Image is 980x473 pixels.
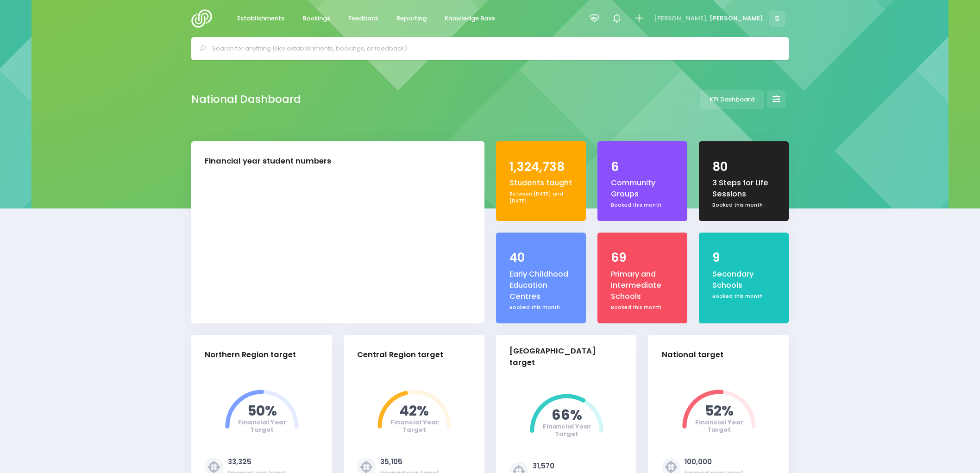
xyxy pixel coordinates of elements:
[611,249,674,267] div: 69
[611,304,674,311] div: Booked this month
[611,269,674,303] div: Primary and Intermediate Schools
[712,249,775,267] div: 9
[509,177,572,189] div: Students taught
[611,177,674,200] div: Community Groups
[295,10,338,28] a: Bookings
[228,457,251,467] a: 33,325
[357,349,443,361] div: Central Region target
[712,158,775,176] div: 80
[533,461,554,471] a: 31,570
[509,190,572,205] div: Between [DATE] and [DATE]
[769,11,785,27] span: S
[229,10,292,28] a: Establishments
[509,346,616,369] div: [GEOGRAPHIC_DATA] target
[380,457,402,467] a: 35,105
[509,269,572,303] div: Early Childhood Education Centres
[191,93,301,106] h2: National Dashboard
[509,304,572,311] div: Booked this month
[302,14,330,23] span: Bookings
[191,9,218,28] img: Logo
[654,14,708,23] span: [PERSON_NAME],
[685,457,712,467] a: 100,000
[396,14,427,23] span: Reporting
[712,202,775,209] div: Booked this month
[712,177,775,200] div: 3 Steps for Life Sessions
[205,349,296,361] div: Northern Region target
[237,14,284,23] span: Establishments
[205,156,331,167] div: Financial year student numbers
[710,14,763,23] span: [PERSON_NAME]
[662,349,723,361] div: National target
[445,14,495,23] span: Knowledge Base
[348,14,378,23] span: Feedback
[509,249,572,267] div: 40
[700,90,764,109] a: KPI Dashboard
[212,42,776,56] input: Search for anything (like establishments, bookings, or feedback)
[509,158,572,176] div: 1,324,738
[340,10,386,28] a: Feedback
[611,158,674,176] div: 6
[611,202,674,209] div: Booked this month
[712,293,775,300] div: Booked this month
[389,10,434,28] a: Reporting
[712,269,775,291] div: Secondary Schools
[437,10,503,28] a: Knowledge Base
